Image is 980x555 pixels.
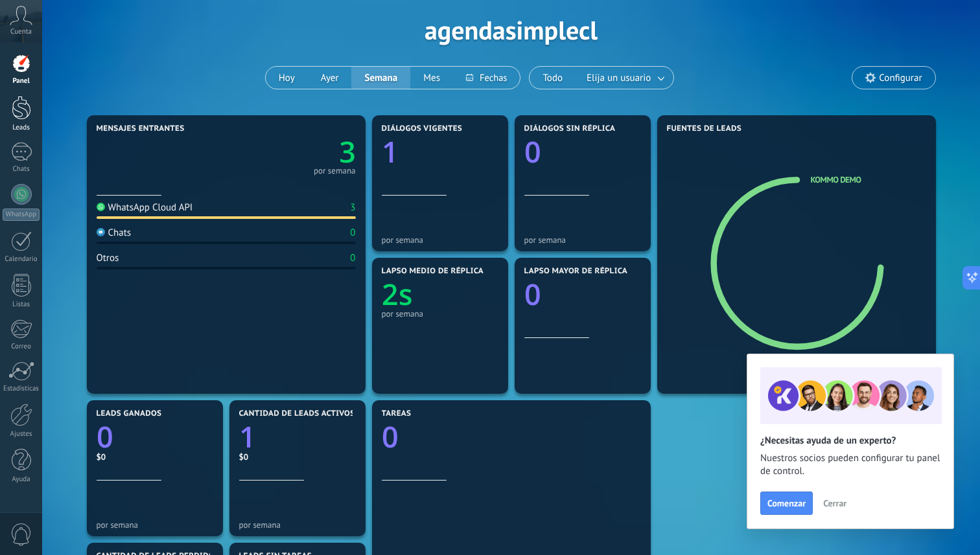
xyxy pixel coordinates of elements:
[823,499,846,508] span: Cerrar
[576,67,673,89] button: Elija un usuario
[314,168,356,174] div: por semana
[760,452,940,478] span: Nuestros socios pueden configurar tu panel de control.
[351,67,410,89] button: Semana
[767,499,806,508] span: Comenzar
[410,67,453,89] button: Mes
[760,435,940,447] h2: ¿Necesitas ayuda de un experto?
[584,69,653,87] span: Elija un usuario
[239,417,256,457] text: 1
[97,201,193,214] div: WhatsApp Cloud API
[382,409,412,418] span: Tareas
[524,132,541,172] text: 0
[667,124,742,133] span: Fuentes de leads
[382,124,463,133] span: Diálogos vigentes
[3,165,40,174] div: Chats
[3,343,40,351] div: Correo
[97,203,105,211] img: WhatsApp Cloud API
[382,235,498,245] div: por semana
[817,493,852,513] button: Cerrar
[382,309,498,319] div: por semana
[97,227,132,239] div: Chats
[3,430,40,438] div: Ajustes
[524,235,641,245] div: por semana
[3,209,40,221] div: WhatsApp
[97,124,185,133] span: Mensajes entrantes
[97,252,119,264] div: Otros
[339,132,356,172] text: 3
[530,67,576,89] button: Todo
[382,417,641,457] a: 0
[350,227,355,239] div: 0
[760,492,813,515] button: Comenzar
[97,451,213,462] div: $0
[382,267,484,276] span: Lapso medio de réplica
[308,67,352,89] button: Ayer
[97,417,113,457] text: 0
[97,417,213,457] a: 0
[239,409,355,418] span: Cantidad de leads activos
[97,228,105,236] img: Chats
[266,67,308,89] button: Hoy
[226,132,356,172] a: 3
[3,124,40,132] div: Leads
[879,73,922,84] span: Configurar
[3,385,40,393] div: Estadísticas
[453,67,520,89] button: Fechas
[3,300,40,309] div: Listas
[382,275,413,314] text: 2s
[524,275,541,314] text: 0
[524,267,627,276] span: Lapso mayor de réplica
[97,409,162,418] span: Leads ganados
[97,520,213,530] div: por semana
[350,201,355,214] div: 3
[811,174,861,185] a: Kommo Demo
[239,451,356,462] div: $0
[524,124,616,133] span: Diálogos sin réplica
[350,252,355,264] div: 0
[239,520,356,530] div: por semana
[3,255,40,264] div: Calendario
[239,417,356,457] a: 1
[3,475,40,484] div: Ayuda
[10,28,32,36] span: Cuenta
[382,417,399,457] text: 0
[382,132,399,172] text: 1
[3,77,40,85] div: Panel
